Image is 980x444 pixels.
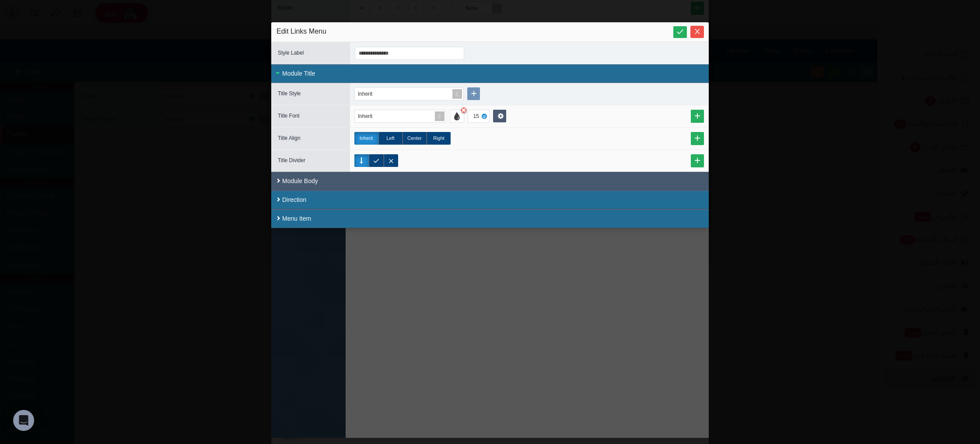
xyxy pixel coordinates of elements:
span: Title Align [278,135,301,141]
div: Direction [271,191,709,209]
span: Style Label [278,50,304,56]
label: Right [427,132,451,145]
span: Title Style [278,90,301,97]
div: Open Intercom Messenger [13,410,34,431]
label: Center [402,132,427,145]
span: Edit Links Menu [276,27,326,37]
div: Inherit [358,88,381,100]
label: Left [378,132,402,145]
span: Title Font [278,113,300,119]
div: 15 [473,110,483,122]
button: Close [690,26,704,38]
label: Inherit [354,132,378,145]
div: Menu Item [271,209,709,228]
span: Title Divider [278,157,305,163]
div: Module Title [271,64,709,83]
div: Inherit [358,110,381,122]
div: Module Body [271,172,709,191]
